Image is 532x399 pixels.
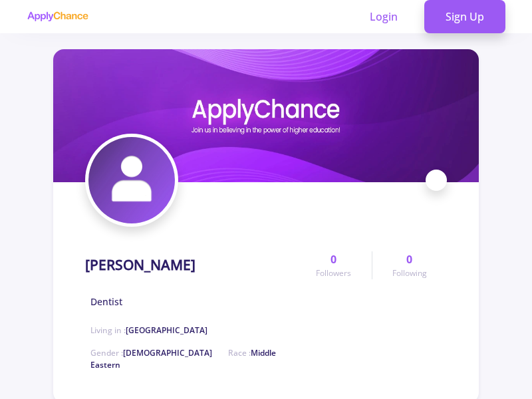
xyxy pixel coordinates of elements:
span: [DEMOGRAPHIC_DATA] [123,347,212,358]
a: 0Followers [296,251,371,279]
span: Followers [316,267,351,279]
span: 0 [406,251,412,267]
span: Middle Eastern [90,347,276,370]
span: Dentist [90,295,122,309]
img: Parsa Farzincover image [53,49,479,182]
a: 0Following [372,251,447,279]
img: applychance logo text only [27,11,88,22]
span: Gender : [90,347,212,358]
span: Living in : [90,325,207,336]
h1: [PERSON_NAME] [85,257,196,273]
span: Following [392,267,427,279]
span: Race : [90,347,276,370]
span: 0 [331,251,336,267]
img: Parsa Farzinavatar [88,137,175,223]
span: [GEOGRAPHIC_DATA] [126,325,207,336]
